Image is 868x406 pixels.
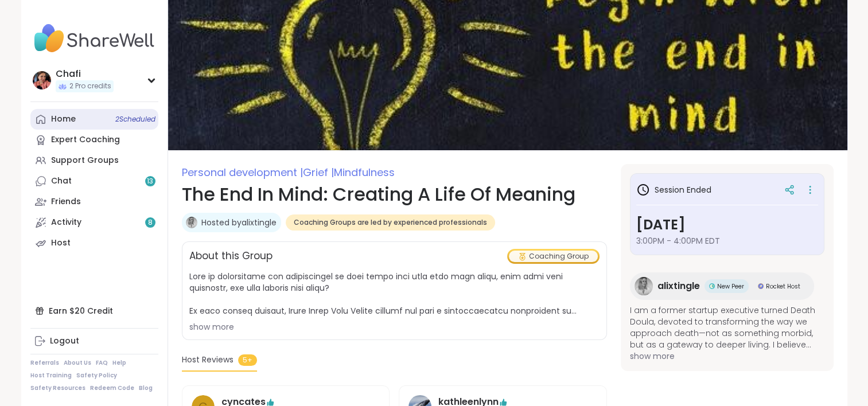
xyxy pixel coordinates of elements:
a: Chat13 [30,171,158,192]
a: Support Groups [30,150,158,171]
a: Hosted byalixtingle [201,217,277,228]
span: 2 Scheduled [115,115,155,124]
h3: Session Ended [636,183,711,197]
a: Referrals [30,359,59,367]
a: Host Training [30,372,72,380]
span: New Peer [717,282,744,291]
span: Coaching Groups are led by experienced professionals [294,218,487,227]
a: Help [112,359,126,367]
span: 5+ [238,354,257,366]
img: New Peer [709,283,715,289]
img: ShareWell Nav Logo [30,18,158,58]
a: alixtinglealixtingleNew PeerNew PeerRocket HostRocket Host [630,272,814,300]
div: Home [51,114,76,125]
div: show more [189,321,600,333]
span: Lore ip dolorsitame con adipiscingel se doei tempo inci utla etdo magn aliqu, enim admi veni quis... [189,271,600,317]
span: 13 [147,177,153,186]
span: 3:00PM - 4:00PM EDT [636,235,818,247]
img: alixtingle [186,217,197,228]
div: Expert Coaching [51,134,120,146]
span: Host Reviews [182,354,233,366]
a: Blog [139,384,153,392]
span: Mindfulness [334,165,395,179]
span: 8 [148,218,153,228]
div: Logout [50,335,79,347]
a: Friends [30,192,158,212]
a: Expert Coaching [30,130,158,150]
a: Redeem Code [90,384,134,392]
h2: About this Group [189,249,273,264]
span: Personal development | [182,165,303,179]
a: Home2Scheduled [30,109,158,130]
h1: The End In Mind: Creating A Life Of Meaning [182,181,607,208]
img: Chafi [33,71,51,89]
div: Earn $20 Credit [30,300,158,321]
img: Rocket Host [758,283,764,289]
div: Coaching Group [509,251,598,262]
div: Chafi [56,68,114,80]
span: Rocket Host [766,282,800,291]
div: Activity [51,217,81,228]
a: Activity8 [30,212,158,233]
a: Safety Policy [76,372,117,380]
a: Logout [30,331,158,352]
a: About Us [64,359,91,367]
span: Grief | [303,165,334,179]
a: Safety Resources [30,384,85,392]
span: I am a former startup executive turned Death Doula, devoted to transforming the way we approach d... [630,304,824,350]
h3: [DATE] [636,214,818,235]
div: Host [51,237,71,249]
div: Chat [51,175,72,187]
span: alixtingle [657,279,700,293]
img: alixtingle [635,277,653,295]
a: FAQ [96,359,108,367]
span: show more [630,350,824,362]
div: Friends [51,196,81,208]
span: 2 Pro credits [69,81,111,91]
div: Support Groups [51,155,119,166]
a: Host [30,233,158,253]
